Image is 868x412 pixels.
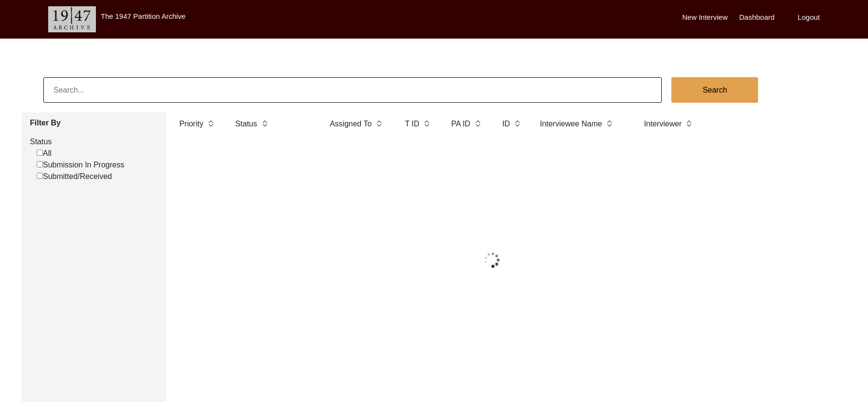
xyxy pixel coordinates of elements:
[502,118,510,130] label: ID
[474,118,481,129] img: sort-button.png
[455,236,529,284] img: 1*9EBHIOzhE1XfMYoKz1JcsQ.gif
[606,118,613,129] img: sort-button.png
[644,118,681,130] label: Interviewer
[37,159,124,171] label: Submission In Progress
[30,117,159,129] label: Filter By
[671,77,758,103] button: Search
[261,118,268,129] img: sort-button.png
[37,150,43,156] input: All
[37,173,43,179] input: Submitted/Received
[405,118,419,130] label: T ID
[514,118,521,129] img: sort-button.png
[375,118,382,129] img: sort-button.png
[207,118,214,129] img: sort-button.png
[798,12,820,23] label: Logout
[101,12,186,20] label: The 1947 Partition Archive
[540,118,602,130] label: Interviewee Name
[43,77,662,103] input: Search...
[235,118,257,130] label: Status
[451,118,470,130] label: PA ID
[685,118,692,129] img: sort-button.png
[423,118,430,129] img: sort-button.png
[179,118,203,130] label: Priority
[48,6,96,32] img: header-logo.png
[37,148,52,159] label: All
[37,161,43,167] input: Submission In Progress
[30,136,159,148] label: Status
[739,12,775,23] label: Dashboard
[330,118,372,130] label: Assigned To
[37,171,112,182] label: Submitted/Received
[682,12,728,23] label: New Interview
